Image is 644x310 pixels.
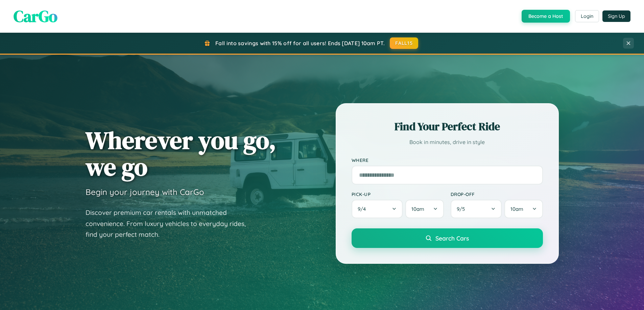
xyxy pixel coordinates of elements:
[352,228,543,248] button: Search Cars
[352,157,543,163] label: Where
[14,5,57,27] span: CarGo
[457,206,468,212] span: 9 / 5
[215,40,385,47] span: Fall into savings with 15% off for all users! Ends [DATE] 10am PT.
[451,191,543,197] label: Drop-off
[602,10,630,22] button: Sign Up
[86,187,204,197] h3: Begin your journey with CarGo
[352,191,444,197] label: Pick-up
[522,10,570,23] button: Become a Host
[435,234,469,242] span: Search Cars
[352,119,543,134] h2: Find Your Perfect Ride
[86,207,255,240] p: Discover premium car rentals with unmatched convenience. From luxury vehicles to everyday rides, ...
[510,206,523,212] span: 10am
[575,10,599,22] button: Login
[352,200,403,218] button: 9/4
[352,137,543,147] p: Book in minutes, drive in style
[411,206,424,212] span: 10am
[86,127,276,180] h1: Wherever you go, we go
[405,200,444,218] button: 10am
[451,200,502,218] button: 9/5
[358,206,369,212] span: 9 / 4
[390,37,418,49] button: FALL15
[504,200,543,218] button: 10am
